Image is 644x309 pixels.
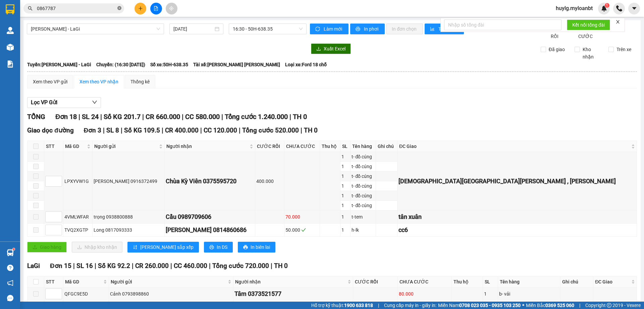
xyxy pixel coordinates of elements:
[285,226,319,234] div: 50.000
[166,177,254,186] div: Chùa Kỳ Viên 0375595720
[238,242,275,253] button: printerIn biên lai
[73,262,75,270] span: |
[352,226,375,234] div: h-lk
[111,278,226,285] span: Người gửi
[133,245,138,250] span: sort-ascending
[92,100,97,105] span: down
[135,3,146,14] button: plus
[94,226,163,234] div: Long 0817093333
[315,27,321,32] span: sync
[154,6,158,11] span: file-add
[356,27,361,32] span: printer
[522,304,524,307] span: ⚪️
[63,152,93,210] td: LPXYVW1G
[580,46,603,61] span: Kho nhận
[498,276,560,287] th: Tên hàng
[104,113,141,121] span: Số KG 201.7
[7,27,14,34] img: warehouse-icon
[209,262,211,270] span: |
[425,24,464,34] button: bar-chartThống kê
[7,44,14,51] img: warehouse-icon
[121,126,122,134] span: |
[7,61,14,68] img: solution-icon
[124,126,160,134] span: Số KG 109.5
[72,242,122,253] button: downloadNhập kho nhận
[27,242,67,253] button: uploadGiao hàng
[44,276,63,287] th: STT
[106,126,119,134] span: SL 8
[352,153,375,160] div: t- đồ cúng
[135,262,169,270] span: CR 260.000
[209,245,214,250] span: printer
[13,248,15,250] sup: 1
[545,303,574,308] strong: 0369 525 060
[242,126,299,134] span: Tổng cước 520.000
[293,113,307,121] span: TH 0
[606,3,608,8] span: 1
[63,287,109,301] td: QFGC9E5D
[94,178,163,185] div: [PERSON_NAME] 0916372499
[204,126,237,134] span: CC 120.000
[256,178,283,185] div: 400.000
[140,243,194,251] span: [PERSON_NAME] sắp xếp
[174,262,207,270] span: CC 460.000
[98,262,130,270] span: Số KG 92.2
[352,182,375,190] div: t- đồ cúng
[289,113,291,121] span: |
[320,141,340,152] th: Thu hộ
[166,225,254,235] div: [PERSON_NAME] 0814860686
[271,262,272,270] span: |
[138,6,143,11] span: plus
[94,143,158,150] span: Người gửi
[384,302,436,309] span: Cung cấp máy in - giấy in:
[28,6,33,11] span: search
[27,126,74,134] span: Giao dọc đường
[352,192,375,199] div: t- đồ cúng
[615,20,620,24] span: close
[166,3,177,14] button: aim
[316,46,321,52] span: download
[567,20,610,30] button: Kết nối tổng đài
[438,302,521,309] span: Miền Nam
[117,5,121,12] span: close-circle
[3,44,45,51] strong: Phiếu gửi hàng
[324,45,345,52] span: Xuất Excel
[274,262,288,270] span: TH 0
[399,290,450,298] div: 80.000
[217,243,227,251] span: In DS
[311,43,351,54] button: downloadXuất Excel
[341,172,349,180] div: 1
[212,262,269,270] span: Tổng cước 720.000
[459,303,521,308] strong: 0708 023 035 - 0935 103 250
[353,276,398,287] th: CƯỚC RỒI
[162,126,163,134] span: |
[304,126,318,134] span: TH 0
[605,3,609,8] sup: 1
[483,276,498,287] th: SL
[352,163,375,170] div: t- đồ cúng
[352,172,375,180] div: t- đồ cúng
[352,202,375,209] div: t- đồ cúng
[6,4,14,14] img: logo-vxr
[526,302,574,309] span: Miền Bắc
[200,126,202,134] span: |
[579,302,580,309] span: |
[350,24,385,34] button: printerIn phơi
[66,4,94,11] span: LSIR7JPC
[614,46,634,53] span: Trên xe
[79,78,118,85] div: Xem theo VP nhận
[76,262,93,270] span: SL 16
[484,290,497,298] div: 1
[31,24,160,34] span: Hồ Chí Minh - LaGi
[444,20,561,30] input: Nhập số tổng đài
[166,143,248,150] span: Người nhận
[27,62,91,67] b: Tuyến: [PERSON_NAME] - LaGi
[100,113,102,121] span: |
[146,113,180,121] span: CR 660.000
[546,46,568,53] span: Đã giao
[169,6,174,11] span: aim
[344,303,373,308] strong: 1900 633 818
[7,295,13,301] span: message
[150,61,188,68] span: Số xe: 50H-638.35
[150,3,162,14] button: file-add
